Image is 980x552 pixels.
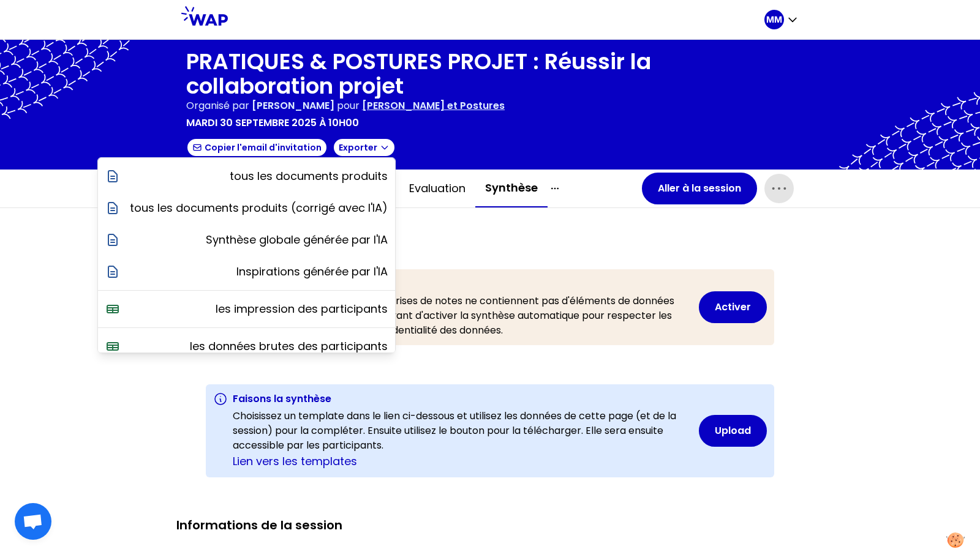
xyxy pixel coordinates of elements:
p: les impression des participants [216,300,388,318]
p: Synthèse globale générée par l'IA [206,231,388,248]
p: MM [766,13,782,26]
p: pour [337,99,360,113]
h3: Faisons la synthèse [233,392,687,406]
button: Synthèse [475,170,548,207]
h3: Synthèse automatique [233,277,687,291]
span: [PERSON_NAME] [252,99,334,113]
button: MM [764,10,799,29]
h2: Informations de la session [176,517,804,534]
button: Evaluation [399,170,475,207]
p: tous les documents produits [230,168,388,185]
a: Lien vers les templates [233,453,357,469]
p: Organisé par [186,99,249,113]
p: les données brutes des participants [190,338,388,355]
button: Copier l'email d'invitation [186,138,328,157]
button: Exporter [333,138,396,157]
button: Activer [699,291,767,323]
button: Upload [699,415,767,447]
p: Inspirations générée par l'IA [236,263,388,280]
h1: Synthèse [176,223,804,245]
h1: PRATIQUES & POSTURES PROJET : Réussir la collaboration projet [186,50,794,99]
button: Aller à la session [642,173,757,204]
p: [PERSON_NAME] et Postures [362,99,505,113]
p: Vous devez vous assurer que les prises de notes ne contiennent pas d'éléments de données personne... [233,294,687,338]
p: Choisissez un template dans le lien ci-dessous et utilisez les données de cette page (et de la se... [233,409,687,453]
p: tous les documents produits (corrigé avec l'IA) [130,200,388,217]
p: mardi 30 septembre 2025 à 10h00 [186,116,359,130]
div: Ouvrir le chat [15,503,51,540]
